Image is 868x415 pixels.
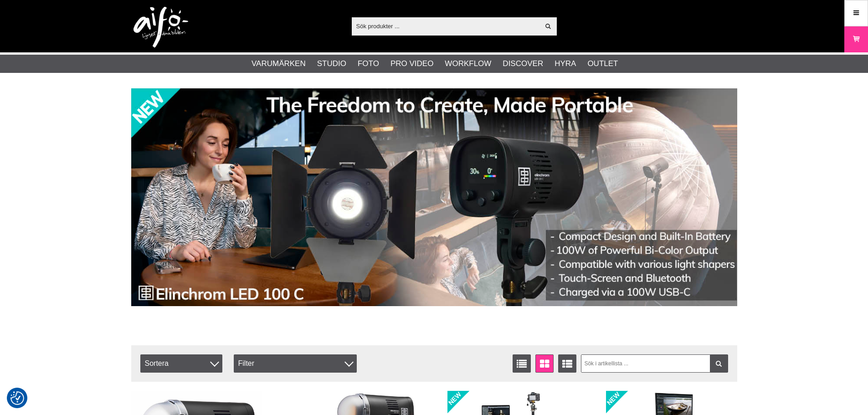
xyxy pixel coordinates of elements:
[390,58,433,70] a: Pro Video
[234,354,357,373] div: Filter
[317,58,346,70] a: Studio
[558,354,576,373] a: Utökad listvisning
[535,354,554,373] a: Fönstervisning
[581,354,728,373] input: Sök i artikellista ...
[445,58,491,70] a: Workflow
[252,58,306,70] a: Varumärken
[358,58,379,70] a: Foto
[503,58,543,70] a: Discover
[10,390,24,406] button: Samtyckesinställningar
[134,7,188,48] img: logo.png
[587,58,618,70] a: Outlet
[140,354,222,373] span: Sortera
[513,354,531,373] a: Listvisning
[10,391,24,405] img: Revisit consent button
[352,19,540,33] input: Sök produkter ...
[555,58,576,70] a: Hyra
[131,88,737,306] img: Annons:002 banner-elin-led100c11390x.jpg
[710,354,728,373] a: Filtrera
